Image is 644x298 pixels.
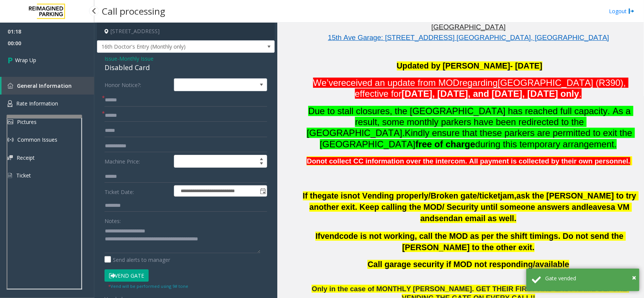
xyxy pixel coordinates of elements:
a: 15th Ave Garage: [STREET_ADDRESS] [GEOGRAPHIC_DATA], [GEOGRAPHIC_DATA] [328,34,609,41]
img: 'icon' [8,83,13,89]
span: jam, [500,191,516,200]
label: Notes: [105,214,121,225]
span: Wrap Up [15,56,36,64]
span: gate is [322,191,348,201]
span: Decrease value [256,161,267,167]
span: Kindly ensure that these parkers are permitted to exit the [GEOGRAPHIC_DATA] [320,128,635,149]
span: ask the [PERSON_NAME] to try another exit. Keep calling the MOD/ Security until someone answers and [309,191,638,212]
span: received an update from MOD [338,78,460,88]
span: code is not working, call the MOD as per the shift timings. Do not send the [PERSON_NAME] to the ... [339,232,626,252]
a: General Information [2,77,94,95]
a: Logout [609,7,635,15]
h4: [STREET_ADDRESS] [97,23,275,40]
span: Increase value [256,155,267,161]
span: [GEOGRAPHIC_DATA] [432,23,506,31]
span: [DATE], [DATE], and [DATE], [DATE] only [402,89,579,99]
span: during this temporary arrangement. [475,139,617,149]
span: Due to stall closures, the [GEOGRAPHIC_DATA] has reached full capacity. As a result, some monthly... [307,106,633,138]
span: Toggle popup [258,186,267,196]
span: Issue [105,55,117,63]
div: Disabled Card [105,63,267,73]
div: Gate vended [545,274,634,282]
span: 16th Doctor's Entry (Monthly only) [97,41,239,53]
button: Close [632,272,636,283]
span: × [632,272,636,283]
span: leaves [586,203,611,212]
label: Send alerts to manager [105,256,170,264]
small: Vend will be performed using 9# tone [108,283,188,289]
img: logout [629,7,635,15]
span: regarding [460,78,498,88]
span: Monthly Issue [119,55,154,63]
span: - [117,55,154,62]
span: Rate Information [16,100,58,107]
label: Machine Price: [103,155,172,168]
span: If [315,232,320,241]
span: Call garage security if MOD not responding/available [367,260,569,269]
label: Ticket Date: [103,185,172,197]
span: We’ve [313,78,338,88]
span: not Vending properly/Broken gate/ticket [347,191,500,200]
span: Updated by [PERSON_NAME]- [DATE] [397,61,543,70]
button: Vend Gate [105,269,149,282]
img: 'icon' [8,100,12,107]
span: free of charge [415,139,475,149]
span: an email as well. [453,214,516,223]
span: General Information [17,82,72,89]
span: If the [303,191,322,200]
span: . [579,89,582,99]
span: Donot collect CC information over the intercom. All payment is collected by their own personnel. [307,157,630,165]
span: send [435,214,453,223]
h3: Call processing [98,2,169,20]
label: Honor Notice?: [103,78,172,91]
span: vend [320,232,339,241]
